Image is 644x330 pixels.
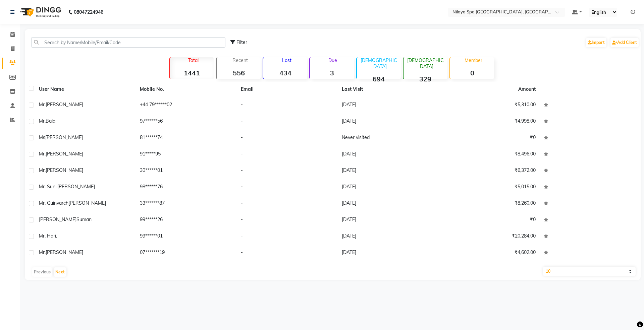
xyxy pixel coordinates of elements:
[39,233,56,239] span: Mr. Hari
[217,69,261,77] strong: 556
[39,184,57,190] span: Mr. Sunil
[39,249,46,255] span: Mr.
[57,184,95,190] span: [PERSON_NAME]
[439,97,540,114] td: ₹5,310.00
[439,179,540,196] td: ₹5,015.00
[219,57,261,63] p: Recent
[453,57,494,63] p: Member
[439,196,540,212] td: ₹8,260.00
[514,82,540,97] th: Amount
[360,57,401,69] p: [DEMOGRAPHIC_DATA]
[338,245,439,261] td: [DATE]
[439,212,540,228] td: ₹0
[357,75,401,83] strong: 694
[237,245,338,261] td: -
[46,118,55,124] span: Bala
[54,267,66,277] button: Next
[237,179,338,196] td: -
[263,69,307,77] strong: 434
[237,82,338,97] th: Email
[237,146,338,163] td: -
[237,114,338,130] td: -
[338,212,439,228] td: [DATE]
[237,212,338,228] td: -
[439,146,540,163] td: ₹8,496.00
[46,167,83,173] span: [PERSON_NAME]
[39,134,45,140] span: Ms
[439,228,540,245] td: ₹20,284.00
[237,97,338,114] td: -
[338,163,439,179] td: [DATE]
[236,39,247,45] span: Filter
[173,57,214,63] p: Total
[404,75,447,83] strong: 329
[338,179,439,196] td: [DATE]
[39,200,68,206] span: Mr. Guinvarch
[439,114,540,130] td: ₹4,998.00
[45,134,83,140] span: [PERSON_NAME]
[439,130,540,146] td: ₹0
[39,151,46,157] span: Mr.
[406,57,447,69] p: [DEMOGRAPHIC_DATA]
[39,167,46,173] span: Mr.
[338,228,439,245] td: [DATE]
[237,196,338,212] td: -
[338,114,439,130] td: [DATE]
[39,118,46,124] span: Mr.
[338,82,439,97] th: Last Visit
[237,163,338,179] td: -
[311,57,354,63] p: Due
[237,228,338,245] td: -
[266,57,307,63] p: Lost
[39,216,76,222] span: [PERSON_NAME]
[35,82,136,97] th: User Name
[338,196,439,212] td: [DATE]
[237,130,338,146] td: -
[439,245,540,261] td: ₹4,602.00
[46,151,83,157] span: [PERSON_NAME]
[68,200,106,206] span: [PERSON_NAME]
[338,130,439,146] td: Never visited
[170,69,214,77] strong: 1441
[46,102,83,108] span: [PERSON_NAME]
[17,3,63,21] img: logo
[39,102,46,108] span: Mr.
[74,3,103,21] b: 08047224946
[610,38,639,47] a: Add Client
[439,163,540,179] td: ₹6,372.00
[310,69,354,77] strong: 3
[586,38,606,47] a: Import
[450,69,494,77] strong: 0
[56,233,57,239] span: .
[338,146,439,163] td: [DATE]
[338,97,439,114] td: [DATE]
[76,216,92,222] span: Suman
[46,249,83,255] span: [PERSON_NAME]
[136,82,237,97] th: Mobile No.
[31,37,225,48] input: Search by Name/Mobile/Email/Code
